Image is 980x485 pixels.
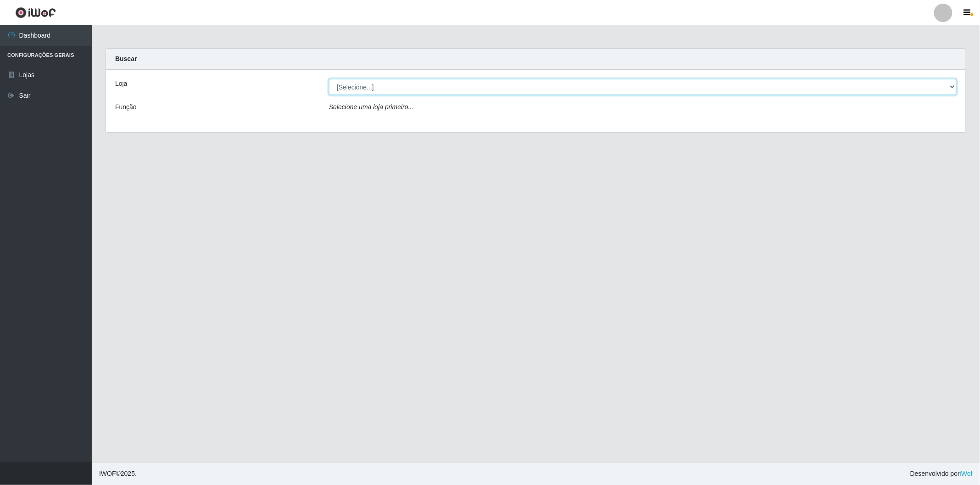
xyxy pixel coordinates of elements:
[15,7,56,18] img: CoreUI Logo
[960,470,973,477] a: iWof
[115,79,127,89] label: Loja
[910,469,973,479] span: Desenvolvido por
[329,103,413,111] i: Selecione uma loja primeiro...
[115,102,137,112] label: Função
[115,55,137,62] strong: Buscar
[99,469,137,479] span: © 2025 .
[99,470,116,477] span: IWOF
